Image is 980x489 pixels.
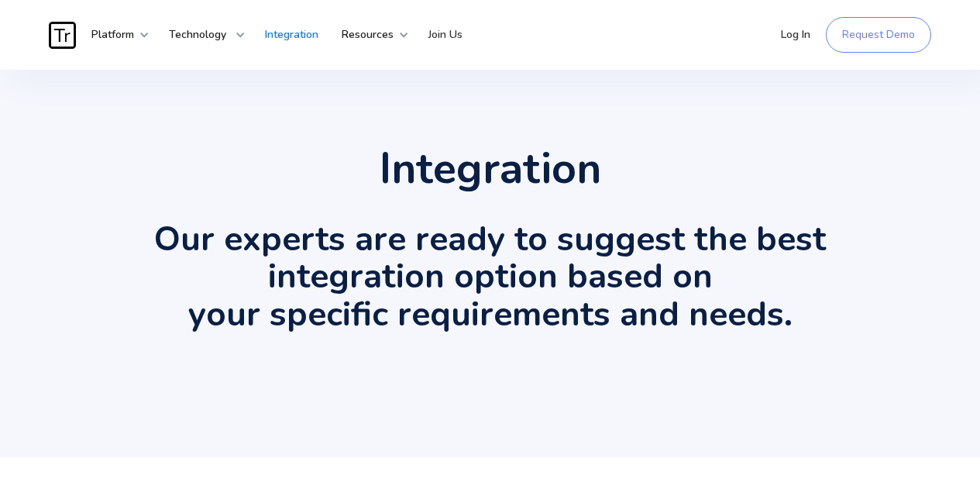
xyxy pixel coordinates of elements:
strong: Resources [342,27,394,42]
strong: Platform [91,27,134,42]
h1: Integration [380,147,601,190]
div: Platform [80,12,150,58]
a: Join Us [417,12,474,58]
a: home [49,22,80,49]
h2: Our experts are ready to suggest the best integration option based on your specific requirements ... [154,221,826,333]
div: Technology [157,12,246,58]
div: Resources [330,12,409,58]
strong: Technology [169,27,226,42]
a: Integration [253,12,330,58]
a: Request Demo [826,17,931,53]
img: Traces Logo [49,22,76,49]
a: Log In [769,12,822,58]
